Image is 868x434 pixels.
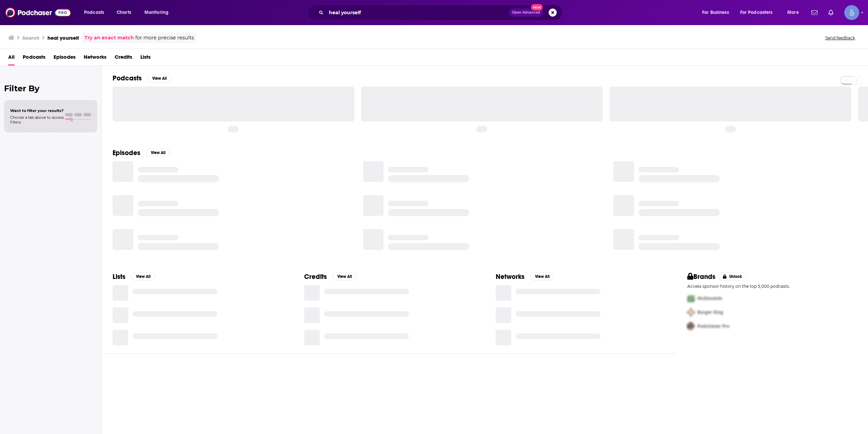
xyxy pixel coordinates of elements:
a: Show notifications dropdown [809,7,820,18]
span: Burger King [697,309,723,315]
img: Third Pro Logo [685,319,697,333]
span: Monitoring [144,8,169,17]
a: Charts [112,7,135,18]
img: First Pro Logo [685,291,697,305]
a: Networks [84,52,106,65]
h2: Lists [113,272,125,281]
a: Lists [140,52,151,65]
a: Credits [115,52,132,65]
button: open menu [736,7,783,18]
a: Podcasts [23,52,45,65]
button: View All [131,272,155,281]
h2: Episodes [113,149,140,157]
img: Podchaser - Follow, Share and Rate Podcasts [5,6,71,19]
span: More [787,8,799,17]
span: Want to filter your results? [10,108,64,113]
span: New [531,4,543,11]
span: Choose a tab above to access filters. [10,115,64,125]
h2: Podcasts [113,74,142,82]
a: Try an exact match [84,34,134,42]
img: Second Pro Logo [685,305,697,319]
span: Podcasts [84,8,104,17]
button: Send feedback [823,35,857,41]
span: Logged in as Spiral5-G1 [844,5,859,20]
h3: heal yourself [47,35,79,41]
button: open menu [140,7,177,18]
h3: Search [22,35,39,41]
div: Search podcasts, credits, & more... [314,5,569,20]
span: Open Advanced [512,11,540,14]
p: Access sponsor history on the top 5,000 podcasts. [687,284,857,289]
h2: Credits [304,272,327,281]
button: View All [530,272,554,281]
button: open menu [697,7,737,18]
img: User Profile [844,5,859,20]
button: View All [146,149,170,157]
span: Charts [117,8,131,17]
button: open menu [783,7,807,18]
a: All [8,52,15,65]
a: CreditsView All [304,272,357,281]
button: View All [332,272,357,281]
input: Search podcasts, credits, & more... [326,7,509,18]
h2: Brands [687,272,715,281]
button: View All [147,74,172,82]
h2: Filter By [4,83,97,93]
a: EpisodesView All [113,149,170,157]
h2: Networks [496,272,525,281]
a: Episodes [54,52,76,65]
a: Show notifications dropdown [826,7,836,18]
button: Show profile menu [844,5,859,20]
button: Open AdvancedNew [509,8,543,17]
a: PodcastsView All [113,74,172,82]
span: For Podcasters [740,8,773,17]
button: Unlock [718,272,747,281]
button: open menu [79,7,113,18]
span: McDonalds [697,296,722,301]
span: Podchaser Pro [697,323,729,329]
span: For Business [702,8,729,17]
span: for more precise results [135,34,194,42]
a: ListsView All [113,272,155,281]
a: NetworksView All [496,272,554,281]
